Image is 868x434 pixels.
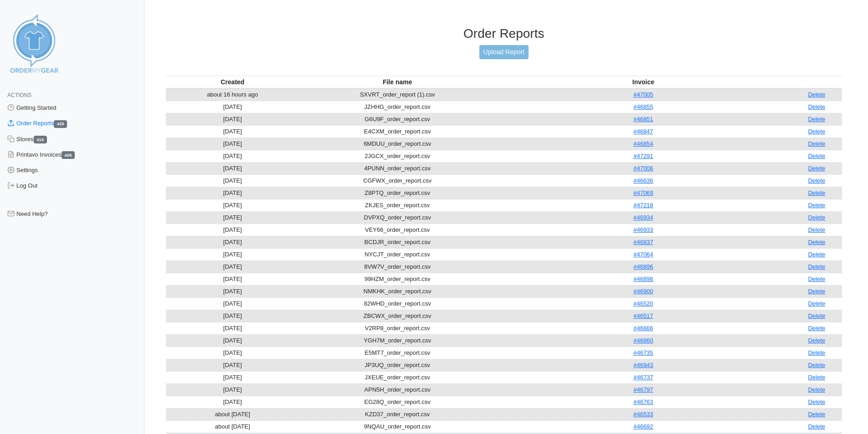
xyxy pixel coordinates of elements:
a: Delete [808,263,825,270]
span: 405 [62,151,75,159]
td: [DATE] [166,101,300,113]
a: #46860 [633,337,653,344]
a: #46636 [633,177,653,184]
span: Actions [7,92,31,98]
td: [DATE] [166,211,300,224]
td: G6U9F_order_report.csv [299,113,495,125]
td: NMKHK_order_report.csv [299,285,495,297]
td: [DATE] [166,371,300,383]
th: Created [166,76,300,88]
a: #46737 [633,374,653,381]
a: Delete [808,251,825,258]
a: #46533 [633,411,653,418]
td: 6MDUU_order_report.csv [299,138,495,150]
a: Delete [808,300,825,307]
td: [DATE] [166,150,300,162]
td: about [DATE] [166,408,300,420]
td: [DATE] [166,236,300,248]
a: Delete [808,312,825,319]
a: Delete [808,349,825,356]
a: #47006 [633,165,653,172]
td: [DATE] [166,310,300,322]
td: about [DATE] [166,420,300,433]
td: [DATE] [166,396,300,408]
td: [DATE] [166,334,300,347]
td: KZD37_order_report.csv [299,408,495,420]
td: E4CXM_order_report.csv [299,125,495,138]
a: Delete [808,411,825,418]
td: SXVRT_order_report (1).csv [299,88,495,101]
a: #46517 [633,312,653,319]
td: BCDJR_order_report.csv [299,236,495,248]
a: Delete [808,288,825,295]
a: Delete [808,398,825,405]
a: #47291 [633,153,653,159]
td: [DATE] [166,224,300,236]
td: [DATE] [166,138,300,150]
td: 8VW7V_order_report.csv [299,260,495,273]
td: JP3UQ_order_report.csv [299,359,495,371]
td: [DATE] [166,297,300,310]
a: #46837 [633,239,653,245]
td: [DATE] [166,260,300,273]
td: 99HZM_order_report.csv [299,273,495,285]
span: 425 [54,120,67,128]
a: #46943 [633,362,653,368]
a: Delete [808,239,825,245]
a: Delete [808,386,825,393]
a: #47064 [633,251,653,258]
a: #46520 [633,300,653,307]
td: [DATE] [166,162,300,174]
a: #46933 [633,226,653,233]
td: YGH7M_order_report.csv [299,334,495,347]
a: Delete [808,91,825,98]
a: #46666 [633,325,653,332]
a: Delete [808,103,825,110]
a: Delete [808,165,825,172]
td: [DATE] [166,383,300,396]
a: Delete [808,423,825,430]
a: Delete [808,128,825,135]
td: V2RP8_order_report.csv [299,322,495,334]
a: Delete [808,276,825,282]
td: DVPXQ_order_report.csv [299,211,495,224]
a: Delete [808,325,825,332]
a: Delete [808,116,825,123]
h3: Order Reports [166,26,842,41]
td: [DATE] [166,248,300,260]
td: JXEUE_order_report.csv [299,371,495,383]
td: APN5H_order_report.csv [299,383,495,396]
td: [DATE] [166,125,300,138]
td: [DATE] [166,347,300,359]
td: EG28Q_order_report.csv [299,396,495,408]
a: Delete [808,177,825,184]
td: JZHHG_order_report.csv [299,101,495,113]
a: Delete [808,374,825,381]
a: Delete [808,140,825,147]
a: #46896 [633,263,653,270]
td: [DATE] [166,273,300,285]
a: Upload Report [479,45,529,59]
td: [DATE] [166,174,300,187]
a: #46855 [633,103,653,110]
a: #46900 [633,288,653,295]
span: 315 [34,136,47,143]
td: about 16 hours ago [166,88,300,101]
a: #46735 [633,349,653,356]
td: [DATE] [166,113,300,125]
td: [DATE] [166,187,300,199]
td: ZKJES_order_report.csv [299,199,495,211]
td: [DATE] [166,359,300,371]
td: [DATE] [166,285,300,297]
a: Delete [808,153,825,159]
td: E5MT7_order_report.csv [299,347,495,359]
th: Invoice [495,76,791,88]
a: #47005 [633,91,653,98]
td: 4PUNN_order_report.csv [299,162,495,174]
td: NYCJT_order_report.csv [299,248,495,260]
a: #46797 [633,386,653,393]
a: #47218 [633,202,653,209]
a: Delete [808,337,825,344]
th: File name [299,76,495,88]
td: [DATE] [166,322,300,334]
